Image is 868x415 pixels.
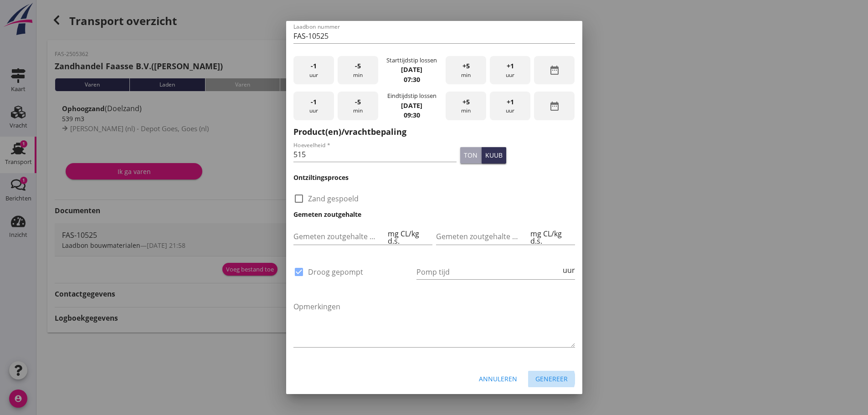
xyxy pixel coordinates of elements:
[549,65,560,76] i: date_range
[490,56,530,85] div: uur
[293,299,575,347] textarea: Opmerkingen
[485,150,503,160] div: kuub
[293,126,575,138] h2: Product(en)/vrachtbepaling
[490,92,530,120] div: uur
[293,92,334,120] div: uur
[338,56,378,85] div: min
[479,374,517,384] div: Annuleren
[355,61,361,71] span: -5
[293,56,334,85] div: uur
[293,173,575,182] h3: Ontziltingsproces
[462,97,470,107] span: +5
[416,265,561,279] input: Pomp tijd
[462,61,470,71] span: +5
[535,374,568,384] div: Genereer
[293,29,575,43] input: Laadbon nummer
[311,61,317,71] span: -1
[561,266,575,274] div: uur
[293,147,457,162] input: Hoeveelheid *
[404,111,420,119] strong: 09:30
[507,61,514,71] span: +1
[404,75,420,84] strong: 07:30
[549,101,560,112] i: date_range
[311,97,317,107] span: -1
[529,230,575,245] div: mg CL/kg d.s.
[355,97,361,107] span: -5
[401,101,422,110] strong: [DATE]
[460,147,482,164] button: ton
[436,229,529,244] input: Gemeten zoutgehalte achterbeun
[338,92,378,120] div: min
[507,97,514,107] span: +1
[528,371,575,387] button: Genereer
[472,371,524,387] button: Annuleren
[401,65,422,74] strong: [DATE]
[386,56,437,65] div: Starttijdstip lossen
[308,267,363,277] label: Droog gepompt
[446,92,486,120] div: min
[464,150,478,160] div: ton
[293,210,575,219] h3: Gemeten zoutgehalte
[386,230,432,245] div: mg CL/kg d.s.
[446,56,486,85] div: min
[293,229,386,244] input: Gemeten zoutgehalte voorbeun
[482,147,506,164] button: kuub
[387,92,437,100] div: Eindtijdstip lossen
[308,194,359,203] label: Zand gespoeld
